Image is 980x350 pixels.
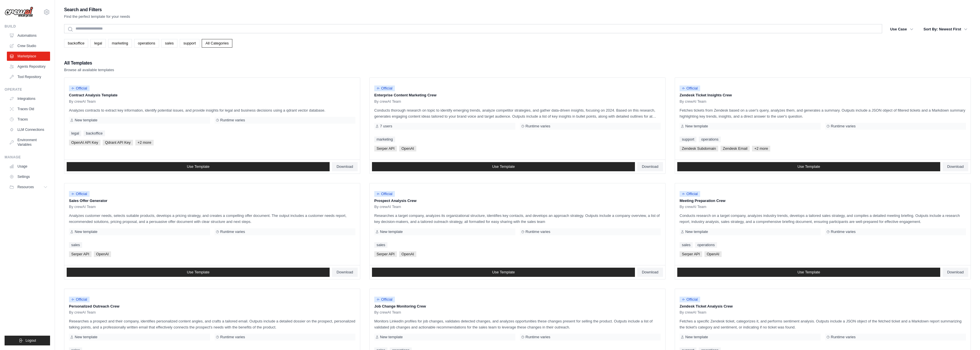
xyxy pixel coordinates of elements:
a: Integrations [7,94,50,103]
span: Runtime varies [526,335,551,339]
span: Use Template [187,164,209,169]
span: Official [69,191,90,197]
p: Fetches tickets from Zendesk based on a user's query, analyzes them, and generates a summary. Out... [680,107,966,119]
p: Conducts research on a target company, analyzes industry trends, develops a tailored sales strate... [680,213,966,225]
a: Download [332,162,358,171]
a: Settings [7,172,50,181]
span: Serper API [374,251,397,257]
span: OpenAI [399,251,416,257]
span: OpenAI [704,251,722,257]
button: Sort By: Newest First [920,24,971,34]
a: Use Template [677,162,940,171]
span: New template [380,335,403,339]
span: By crewAI Team [374,310,401,315]
div: Operate [5,87,50,92]
span: Official [680,191,700,197]
a: Traces Old [7,104,50,114]
span: OpenAI API Key [69,140,100,145]
a: operations [695,242,717,248]
span: Runtime varies [831,124,856,129]
p: Analyzes contracts to extract key information, identify potential issues, and provide insights fo... [69,107,355,113]
span: Use Template [492,270,515,275]
span: Serper API [374,146,397,151]
a: support [680,137,696,142]
span: Official [374,297,395,302]
p: Zendesk Ticket Insights Crew [680,92,966,98]
span: Download [642,270,658,275]
p: Zendesk Ticket Analysis Crew [680,304,966,309]
a: operations [699,137,721,142]
a: Use Template [372,268,635,277]
span: Official [69,297,90,302]
a: Use Template [372,162,635,171]
span: By crewAI Team [374,205,401,209]
p: Monitors LinkedIn profiles for job changes, validates detected changes, and analyzes opportunitie... [374,318,661,330]
a: legal [69,131,81,136]
span: Use Template [187,270,209,275]
a: LLM Connections [7,125,50,134]
a: Download [332,268,358,277]
a: Environment Variables [7,135,50,149]
a: sales [374,242,387,248]
span: New template [685,124,708,129]
a: backoffice [64,39,88,48]
span: Qdrant API Key [103,140,133,145]
span: Runtime varies [526,230,551,234]
p: Meeting Preparation Crew [680,198,966,204]
p: Job Change Monitoring Crew [374,304,661,309]
span: Official [680,85,700,91]
span: Download [336,270,353,275]
span: Serper API [680,251,702,257]
span: Runtime varies [831,335,856,339]
a: marketing [374,137,395,142]
a: marketing [108,39,132,48]
a: Download [637,268,663,277]
a: operations [134,39,159,48]
button: Resources [7,182,50,192]
span: By crewAI Team [680,310,706,315]
h2: Search and Filters [64,6,130,14]
span: Logout [25,338,36,343]
span: Official [680,297,700,302]
div: Build [5,24,50,29]
a: Usage [7,162,50,171]
p: Researches a prospect and their company, identifies personalized content angles, and crafts a tai... [69,318,355,330]
span: Download [336,164,353,169]
span: Download [642,164,658,169]
span: OpenAI [399,146,416,151]
span: New template [75,335,97,339]
a: Use Template [67,162,330,171]
span: New template [685,230,708,234]
span: Serper API [69,251,92,257]
span: By crewAI Team [374,99,401,104]
a: sales [680,242,693,248]
p: Analyzes customer needs, selects suitable products, develops a pricing strategy, and creates a co... [69,213,355,225]
a: sales [161,39,177,48]
p: Enterprise Content Marketing Crew [374,92,661,98]
a: legal [90,39,106,48]
span: Use Template [492,164,515,169]
p: Sales Offer Generator [69,198,355,204]
p: Personalized Outreach Crew [69,304,355,309]
span: By crewAI Team [69,99,96,104]
a: Crew Studio [7,41,50,50]
a: Download [943,268,968,277]
button: Use Case [887,24,917,34]
a: Traces [7,115,50,124]
a: All Categories [202,39,232,48]
span: Zendesk Subdomain [680,146,718,151]
span: Resources [17,185,34,189]
p: Researches a target company, analyzes its organizational structure, identifies key contacts, and ... [374,213,661,225]
h2: All Templates [64,59,114,67]
span: By crewAI Team [69,310,96,315]
span: Runtime varies [526,124,551,129]
span: New template [380,230,403,234]
a: Use Template [67,268,330,277]
span: 7 users [380,124,392,129]
a: Agents Repository [7,62,50,71]
a: Use Template [677,268,940,277]
span: New template [75,118,97,122]
span: OpenAI [94,251,111,257]
a: Automations [7,31,50,40]
span: +2 more [135,140,154,145]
